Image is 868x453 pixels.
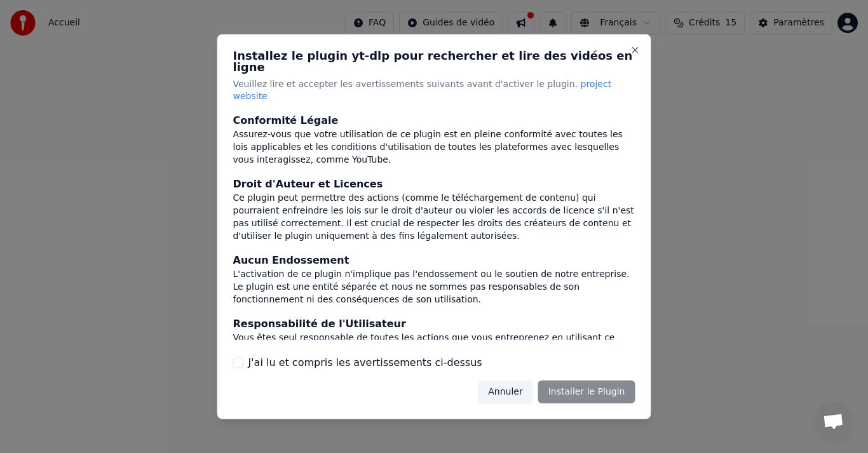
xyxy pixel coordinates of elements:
[233,192,635,243] div: Ce plugin peut permettre des actions (comme le téléchargement de contenu) qui pourraient enfreind...
[233,78,635,103] p: Veuillez lire et accepter les avertissements suivants avant d'activer le plugin.
[478,381,532,403] button: Annuler
[233,113,635,128] div: Conformité Légale
[233,128,635,166] div: Assurez-vous que votre utilisation de ce plugin est en pleine conformité avec toutes les lois app...
[233,332,635,370] div: Vous êtes seul responsable de toutes les actions que vous entreprenez en utilisant ce plugin. Cel...
[233,78,612,101] span: project website
[233,316,635,332] div: Responsabilité de l'Utilisateur
[233,50,635,72] h2: Installez le plugin yt-dlp pour rechercher et lire des vidéos en ligne
[248,355,482,370] label: J'ai lu et compris les avertissements ci-dessus
[233,177,635,192] div: Droit d'Auteur et Licences
[233,253,635,268] div: Aucun Endossement
[233,268,635,306] div: L'activation de ce plugin n'implique pas l'endossement ou le soutien de notre entreprise. Le plug...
